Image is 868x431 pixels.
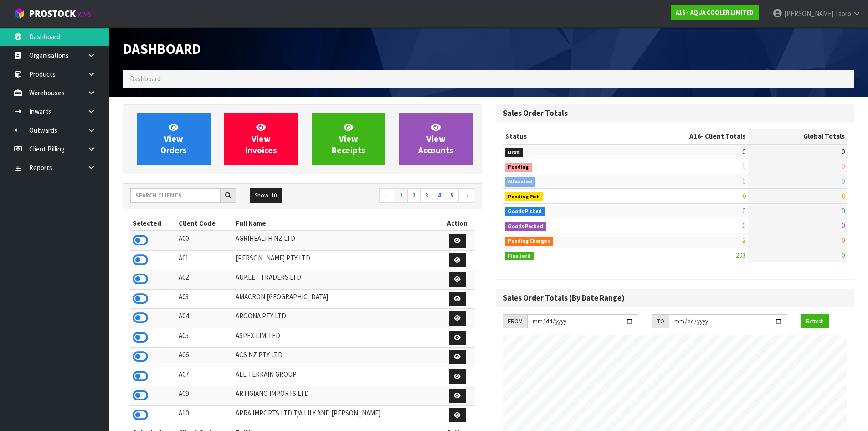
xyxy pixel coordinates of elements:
[224,113,298,165] a: ViewInvoices
[736,251,745,260] span: 203
[505,148,524,157] span: Draft
[505,177,536,187] span: Allocated
[395,188,408,203] a: 1
[503,129,617,144] th: Status
[742,147,745,156] span: 0
[176,328,234,348] td: A05
[14,8,25,19] img: cube-alt.png
[505,252,534,261] span: Finalised
[742,177,745,186] span: 0
[245,122,277,156] span: View Invoices
[233,386,440,406] td: ARTIGIANO IMPORTS LTD
[784,9,833,18] span: [PERSON_NAME]
[505,163,532,172] span: Pending
[123,40,201,58] span: Dashboard
[440,216,475,231] th: Action
[233,216,440,231] th: Full Name
[503,109,847,118] h3: Sales Order Totals
[616,129,748,144] th: - Client Totals
[233,348,440,367] td: ACS NZ PTY LTD
[332,122,365,156] span: View Receipts
[842,192,845,200] span: 0
[29,8,76,20] span: ProStock
[842,207,845,215] span: 0
[130,216,176,231] th: Selected
[233,328,440,348] td: ASPEX LIMITED
[176,367,234,386] td: A07
[742,207,745,215] span: 0
[842,251,845,260] span: 0
[842,162,845,171] span: 0
[176,270,234,290] td: A02
[842,147,845,156] span: 0
[399,113,473,165] a: ViewAccounts
[233,367,440,386] td: ALL TERRAIN GROUP
[505,207,545,216] span: Goods Picked
[842,177,845,186] span: 0
[842,221,845,230] span: 0
[407,188,421,203] a: 2
[137,113,211,165] a: ViewOrders
[77,10,92,19] small: WMS
[505,237,554,246] span: Pending Charges
[176,405,234,425] td: A10
[505,192,544,202] span: Pending Pick
[233,270,440,290] td: AUKLET TRADERS LTD
[742,221,745,230] span: 0
[458,188,474,203] a: →
[250,188,282,203] button: Show: 10
[503,314,527,329] div: FROM
[505,222,547,231] span: Goods Packed
[379,188,395,203] a: ←
[233,250,440,270] td: [PERSON_NAME] PTY LTD
[233,289,440,309] td: AMACRON [GEOGRAPHIC_DATA]
[176,309,234,328] td: A04
[233,405,440,425] td: ARRA IMPORTS LTD T/A LILY AND [PERSON_NAME]
[676,9,754,16] strong: A16 - AQUA COOLER LIMITED
[130,188,221,203] input: Search clients
[176,231,234,250] td: A00
[130,74,161,83] span: Dashboard
[176,289,234,309] td: A03
[160,122,187,156] span: View Orders
[176,386,234,406] td: A09
[742,236,745,244] span: 2
[842,236,845,244] span: 0
[312,113,385,165] a: ViewReceipts
[418,122,453,156] span: View Accounts
[176,348,234,367] td: A06
[503,294,847,302] h3: Sales Order Totals (By Date Range)
[420,188,433,203] a: 3
[309,188,475,204] nav: Page navigation
[176,216,234,231] th: Client Code
[689,132,701,140] span: A16
[446,188,459,203] a: 5
[652,314,669,329] div: TO
[233,231,440,250] td: AGRIHEALTH NZ LTD
[176,250,234,270] td: A01
[742,192,745,200] span: 0
[671,5,759,20] a: A16 - AQUA COOLER LIMITED
[835,9,851,18] span: Taoro
[748,129,847,144] th: Global Totals
[742,162,745,171] span: 0
[233,309,440,328] td: AROONA PTY LTD
[801,314,829,329] button: Refresh
[433,188,446,203] a: 4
